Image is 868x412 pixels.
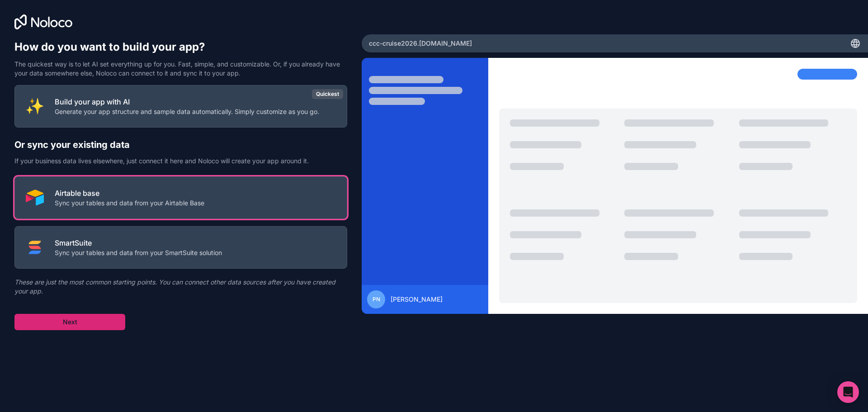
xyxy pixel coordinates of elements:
[26,189,44,207] img: AIRTABLE
[369,39,472,48] span: ccc-cruise2026 .[DOMAIN_NAME]
[373,296,380,303] span: PN
[14,138,347,151] h2: Or sync your existing data
[14,176,347,219] button: AIRTABLEAirtable baseSync your tables and data from your Airtable Base
[55,237,222,248] p: SmartSuite
[55,96,319,107] p: Build your app with AI
[55,188,204,199] p: Airtable base
[55,107,319,116] p: Generate your app structure and sample data automatically. Simply customize as you go.
[14,60,347,78] p: The quickest way is to let AI set everything up for you. Fast, simple, and customizable. Or, if y...
[14,40,347,54] h1: How do you want to build your app?
[312,89,343,99] div: Quickest
[14,278,347,296] p: These are just the most common starting points. You can connect other data sources after you have...
[55,248,222,257] p: Sync your tables and data from your SmartSuite solution
[14,85,347,128] button: INTERNAL_WITH_AIBuild your app with AIGenerate your app structure and sample data automatically. ...
[391,295,443,304] span: [PERSON_NAME]
[14,226,347,269] button: SMART_SUITESmartSuiteSync your tables and data from your SmartSuite solution
[14,314,125,330] button: Next
[837,381,859,403] div: Open Intercom Messenger
[14,156,347,166] p: If your business data lives elsewhere, just connect it here and Noloco will create your app aroun...
[26,97,44,115] img: INTERNAL_WITH_AI
[26,238,44,256] img: SMART_SUITE
[55,199,204,208] p: Sync your tables and data from your Airtable Base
